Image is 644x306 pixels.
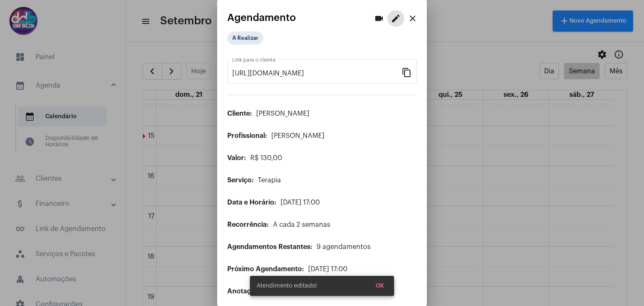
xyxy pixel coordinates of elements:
span: Agendamentos Restantes: [227,244,312,250]
span: Agendamento [227,12,296,23]
span: [PERSON_NAME] [256,110,309,117]
mat-icon: videocam [374,13,384,23]
span: Terapia [258,177,281,184]
span: A cada 2 semanas [273,221,330,228]
span: Serviço: [227,177,254,184]
span: Próximo Agendamento: [227,266,304,272]
mat-chip: A Realizar [227,31,263,45]
span: Data e Horário: [227,199,276,206]
span: Profissional: [227,132,267,139]
button: OK [369,278,391,293]
span: OK [376,283,384,289]
mat-icon: close [408,13,418,23]
span: Anotações: [227,288,264,295]
span: R$ 130,00 [250,155,282,161]
mat-icon: edit [391,13,401,23]
span: Valor: [227,155,246,161]
span: Recorrência: [227,221,269,228]
span: Atendimento editado! [257,282,317,290]
span: [PERSON_NAME] [271,132,325,139]
span: 9 agendamentos [317,244,371,250]
input: Link [232,70,402,77]
mat-icon: content_copy [402,67,412,77]
span: [DATE] 17:00 [280,199,320,206]
span: Cliente: [227,110,252,117]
